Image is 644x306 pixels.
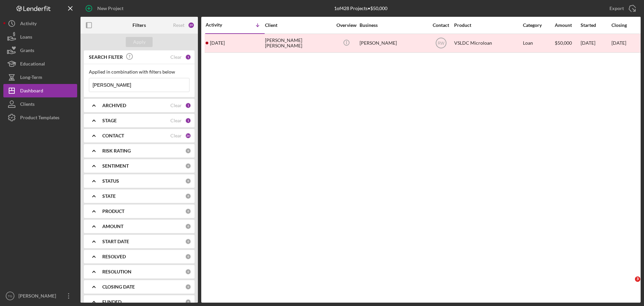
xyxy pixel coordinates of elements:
[102,148,131,154] b: RISK RATING
[185,148,191,154] div: 0
[89,69,190,75] div: Applied in combination with filters below
[185,193,191,199] div: 0
[20,30,32,45] div: Loans
[185,133,191,139] div: 26
[102,118,117,123] b: STAGE
[102,193,116,199] b: STATE
[102,209,124,214] b: PRODUCT
[20,57,45,72] div: Educational
[185,208,191,214] div: 0
[185,163,191,169] div: 0
[185,54,191,60] div: 1
[621,276,637,293] iframe: Intercom live chat
[185,254,191,260] div: 0
[20,17,37,32] div: Activity
[428,23,453,28] div: Contact
[97,2,123,15] div: New Project
[3,57,77,71] button: Educational
[3,289,77,303] button: TG[PERSON_NAME]
[102,254,126,259] b: RESOLVED
[3,97,77,111] button: Clients
[20,44,34,59] div: Grants
[523,23,554,28] div: Category
[102,284,135,290] b: CLOSING DATE
[555,23,580,28] div: Amount
[102,178,119,184] b: STATUS
[360,34,427,52] div: [PERSON_NAME]
[132,23,146,28] b: Filters
[185,299,191,305] div: 0
[334,6,387,11] div: 1 of 428 Projects • $50,000
[185,118,191,124] div: 1
[360,23,427,28] div: Business
[581,23,611,28] div: Started
[185,269,191,275] div: 0
[102,299,121,305] b: FUNDED
[454,34,521,52] div: VSLDC Microloan
[3,17,77,30] button: Activity
[102,269,131,274] b: RESOLUTION
[20,97,35,113] div: Clients
[8,294,12,298] text: TG
[185,238,191,245] div: 0
[454,23,521,28] div: Product
[170,133,182,138] div: Clear
[170,54,182,60] div: Clear
[102,103,126,108] b: ARCHIVED
[185,284,191,290] div: 0
[206,22,235,28] div: Activity
[188,22,195,29] div: 29
[20,84,43,99] div: Dashboard
[80,2,130,15] button: New Project
[611,40,626,46] time: [DATE]
[581,34,611,52] div: [DATE]
[126,37,153,47] button: Apply
[3,44,77,57] button: Grants
[609,2,624,15] div: Export
[3,30,77,44] button: Loans
[173,23,184,28] div: Reset
[102,224,123,229] b: AMOUNT
[265,34,332,52] div: [PERSON_NAME] [PERSON_NAME]
[635,276,640,282] span: 3
[603,2,641,15] button: Export
[170,103,182,108] div: Clear
[170,118,182,123] div: Clear
[133,37,146,47] div: Apply
[17,289,60,304] div: [PERSON_NAME]
[3,71,77,84] button: Long-Term
[3,111,77,124] button: Product Templates
[555,34,580,52] div: $50,000
[102,133,124,138] b: CONTACT
[3,84,77,97] button: Dashboard
[20,111,59,126] div: Product Templates
[210,40,225,46] time: 2025-08-20 23:43
[185,223,191,229] div: 0
[102,163,129,169] b: SENTIMENT
[102,239,129,244] b: START DATE
[438,41,444,46] text: RW
[20,71,42,86] div: Long-Term
[185,178,191,184] div: 0
[334,23,359,28] div: Overview
[523,34,554,52] div: Loan
[89,54,123,60] b: SEARCH FILTER
[185,102,191,108] div: 1
[265,23,332,28] div: Client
